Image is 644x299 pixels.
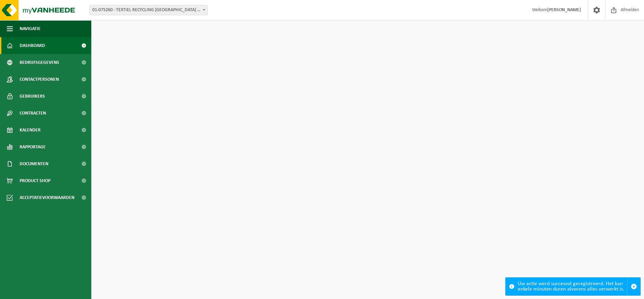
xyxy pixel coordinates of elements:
[89,5,208,15] span: 01-075260 - TEXTIEL RECYCLING DORDRECHT - DORDRECHT
[518,278,627,295] div: Uw actie werd succesvol geregistreerd. Het kan enkele minuten duren alvorens alles verwerkt is.
[20,105,46,122] span: Contracten
[20,172,50,189] span: Product Shop
[90,5,207,15] span: 01-075260 - TEXTIEL RECYCLING DORDRECHT - DORDRECHT
[20,88,45,105] span: Gebruikers
[20,139,46,155] span: Rapportage
[20,189,74,206] span: Acceptatievoorwaarden
[547,7,581,13] strong: [PERSON_NAME]
[20,155,48,172] span: Documenten
[20,20,41,37] span: Navigatie
[3,284,113,299] iframe: chat widget
[20,37,45,54] span: Dashboard
[20,71,59,88] span: Contactpersonen
[20,54,59,71] span: Bedrijfsgegevens
[20,122,41,139] span: Kalender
